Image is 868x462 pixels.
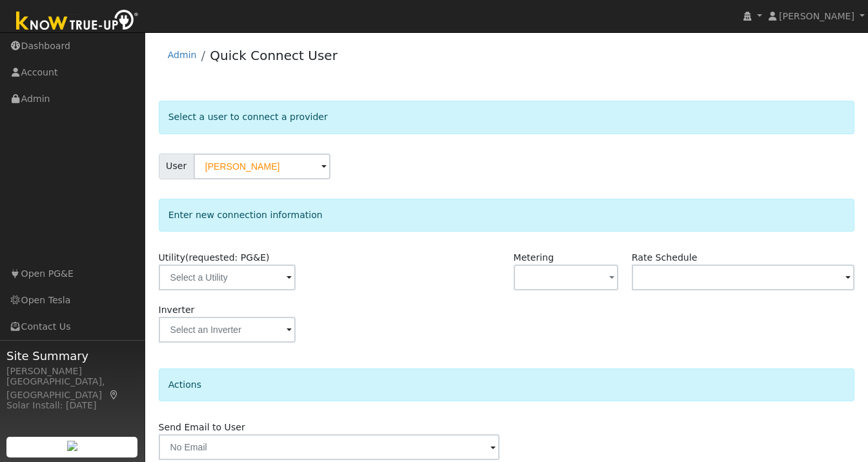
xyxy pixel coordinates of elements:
[159,317,296,343] input: Select an Inverter
[514,251,554,265] label: Metering
[6,375,138,402] div: [GEOGRAPHIC_DATA], [GEOGRAPHIC_DATA]
[10,7,145,36] img: Know True-Up
[6,365,138,378] div: [PERSON_NAME]
[159,421,245,434] label: Send Email to User
[159,434,500,460] input: No Email
[159,199,855,232] div: Enter new connection information
[159,368,855,401] div: Actions
[159,303,195,317] label: Inverter
[159,101,855,134] div: Select a user to connect a provider
[185,252,270,263] span: (requested: PG&E)
[210,48,338,63] a: Quick Connect User
[6,399,138,412] div: Solar Install: [DATE]
[159,154,194,179] span: User
[159,265,296,290] input: Select a Utility
[108,390,120,400] a: Map
[168,50,197,60] a: Admin
[67,441,77,451] img: retrieve
[194,154,330,179] input: Select a User
[159,251,270,265] label: Utility
[632,251,697,265] label: Rate Schedule
[779,11,854,21] span: [PERSON_NAME]
[6,347,138,365] span: Site Summary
